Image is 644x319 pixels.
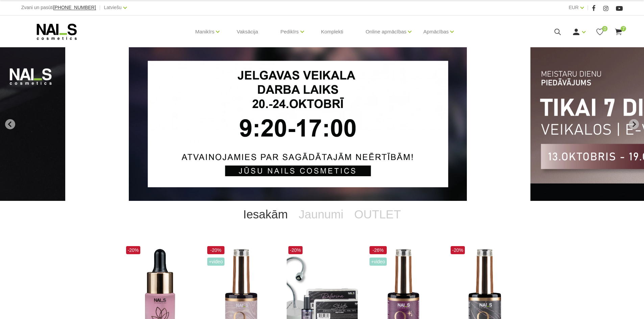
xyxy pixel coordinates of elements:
a: 0 [596,28,604,36]
span: -20% [126,246,141,254]
button: Next slide [629,119,639,129]
span: | [99,3,101,12]
a: Jaunumi [293,201,349,228]
a: Latviešu [104,3,122,11]
span: +Video [207,258,225,266]
a: OUTLET [349,201,406,228]
a: Vaksācija [231,16,263,48]
a: Online apmācības [365,18,406,45]
button: Go to last slide [5,119,15,129]
a: Apmācības [423,18,449,45]
a: EUR [569,3,579,11]
span: -20% [451,246,465,254]
a: [PHONE_NUMBER] [53,5,96,10]
span: -26% [369,246,387,254]
a: Pedikīrs [280,18,299,45]
span: -20% [207,246,225,254]
span: +Video [369,258,387,266]
span: -20% [288,246,303,254]
div: Zvani un pasūti [21,3,96,12]
a: Manikīrs [195,18,215,45]
li: 1 of 13 [129,47,515,201]
span: 0 [602,26,607,31]
a: Komplekti [316,16,349,48]
a: Iesakām [238,201,293,228]
span: 7 [621,26,626,31]
span: | [587,3,589,12]
a: 7 [614,28,623,36]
